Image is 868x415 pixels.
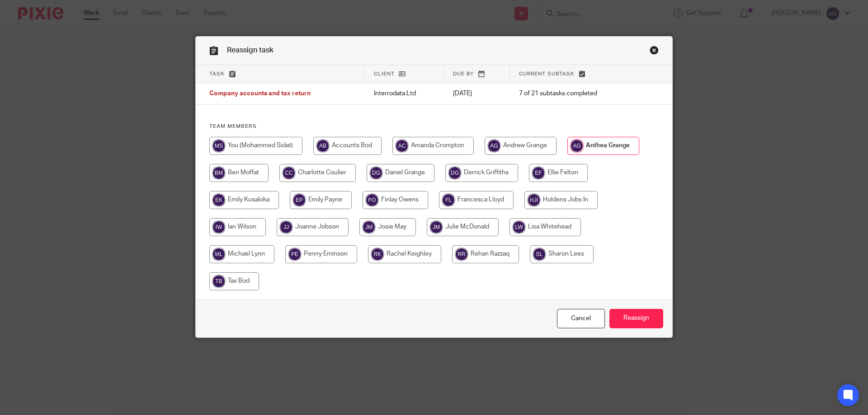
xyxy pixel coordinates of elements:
[650,46,659,58] a: Close this dialog window
[557,309,605,328] a: Close this dialog window
[209,71,225,76] span: Task
[227,47,274,54] span: Reassign task
[374,71,395,76] span: Client
[453,89,501,98] p: [DATE]
[609,309,663,328] input: Reassign
[519,71,575,76] span: Current subtask
[510,83,637,105] td: 7 of 21 subtasks completed
[453,71,474,76] span: Due by
[209,91,311,97] span: Company accounts and tax return
[209,123,659,130] h4: Team members
[374,89,435,98] p: Interrodata Ltd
